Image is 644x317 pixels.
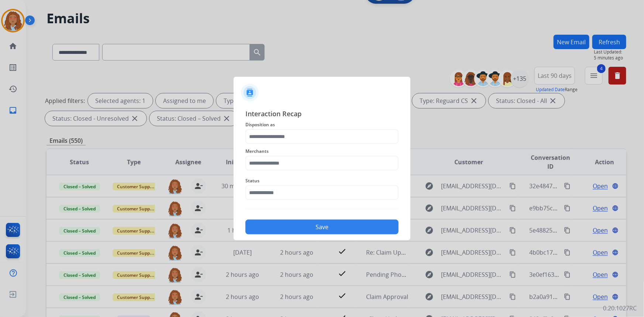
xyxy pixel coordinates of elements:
span: Interaction Recap [245,108,399,120]
button: Save [245,220,399,234]
span: Merchants [245,147,399,156]
span: Status [245,176,399,185]
img: contactIcon [241,84,259,101]
p: 0.20.1027RC [603,304,637,313]
img: contact-recap-line.svg [245,209,399,209]
span: Disposition as [245,120,399,129]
